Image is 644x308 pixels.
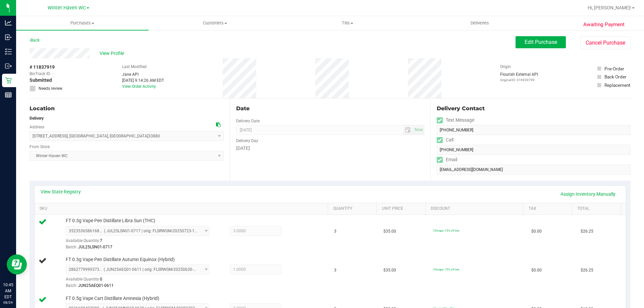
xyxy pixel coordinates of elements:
a: Customers [149,16,281,30]
span: Deliveries [462,20,498,26]
a: Purchases [16,16,149,30]
input: Format: (999) 999-9999 [437,145,631,155]
label: Delivery Day [236,138,258,144]
label: Text Message [437,115,474,125]
span: JUL25LSN01-0717 [78,245,112,249]
label: Origin [500,64,511,70]
span: FT 0.3g Vape Pen Distillate Libra Sun (THC) [66,218,155,224]
span: Purchases [16,20,149,26]
inline-svg: Inventory [5,48,12,55]
span: - [53,71,54,77]
a: View State Registry [41,188,81,195]
a: Total [577,206,618,211]
inline-svg: Inbound [5,34,12,41]
label: Last Modified [122,64,147,70]
input: Format: (999) 999-9999 [437,125,631,135]
div: Flourish External API [500,71,538,82]
span: Batch: [66,283,77,288]
span: 3 [334,228,336,235]
button: Cancel Purchase [580,37,631,49]
p: 10:45 AM EDT [3,282,13,300]
div: Date [236,105,424,113]
p: Original ID: 316939799 [500,77,538,82]
span: Winter Haven WC [48,5,86,11]
span: Awaiting Payment [583,21,625,28]
label: Delivery Date [236,118,260,124]
span: BioTrack ID: [30,71,51,77]
div: Copy address to clipboard [216,121,221,128]
span: 0 [100,277,102,282]
span: FT 0.5g Vape Cart Distillate Amnesia (Hybrid) [66,295,159,302]
span: $35.00 [383,228,396,235]
a: Quantity [333,206,374,211]
iframe: Resource center [7,254,27,274]
div: [DATE] [236,145,424,152]
span: Edit Purchase [525,39,557,45]
span: Batch: [66,245,77,249]
a: Assign Inventory Manually [556,188,620,200]
label: Call [437,135,453,145]
p: 08/24 [3,300,13,305]
label: From Store [30,144,50,150]
span: $0.00 [531,267,542,273]
inline-svg: Analytics [5,19,12,26]
strong: Delivery [30,116,44,121]
div: Available Quantity: [66,274,217,288]
span: 7 [100,238,102,243]
div: Replacement [604,82,630,88]
a: Tills [281,16,414,30]
span: Submitted [30,77,52,84]
div: Available Quantity: [66,236,217,249]
span: Customers [149,20,281,26]
span: $26.25 [581,228,593,235]
span: Needs review [39,85,62,91]
inline-svg: Outbound [5,63,12,69]
span: Tills [281,20,413,26]
span: $0.00 [531,228,542,235]
a: View Order Activity [122,84,156,89]
div: Delivery Contact [437,105,631,113]
div: Location [30,105,224,113]
span: 75dvape: 75% off line [433,229,459,232]
div: Jane API [122,71,164,77]
span: View Profile [100,50,126,57]
span: # 11837919 [30,64,55,71]
a: Deliveries [414,16,546,30]
span: $26.25 [581,267,593,273]
inline-svg: Reports [5,91,12,98]
button: Edit Purchase [516,36,566,48]
label: Email [437,155,457,165]
span: $35.00 [383,267,396,273]
div: Pre-Order [604,65,624,72]
a: SKU [40,206,325,211]
a: Unit Price [382,206,423,211]
span: 3 [334,267,336,273]
span: Hi, [PERSON_NAME]! [588,5,631,10]
span: 75dvape: 75% off line [433,268,459,271]
label: Address [30,124,44,130]
a: Back [30,38,40,43]
div: [DATE] 9:14:26 AM EDT [122,77,164,83]
span: FT 0.3g Vape Pen Distillate Autumn Equinox (Hybrid) [66,256,175,263]
a: Discount [431,206,521,211]
div: Back Order [604,73,627,80]
a: Tax [529,206,570,211]
span: JUN25AEQ01-0611 [78,283,114,288]
inline-svg: Retail [5,77,12,84]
